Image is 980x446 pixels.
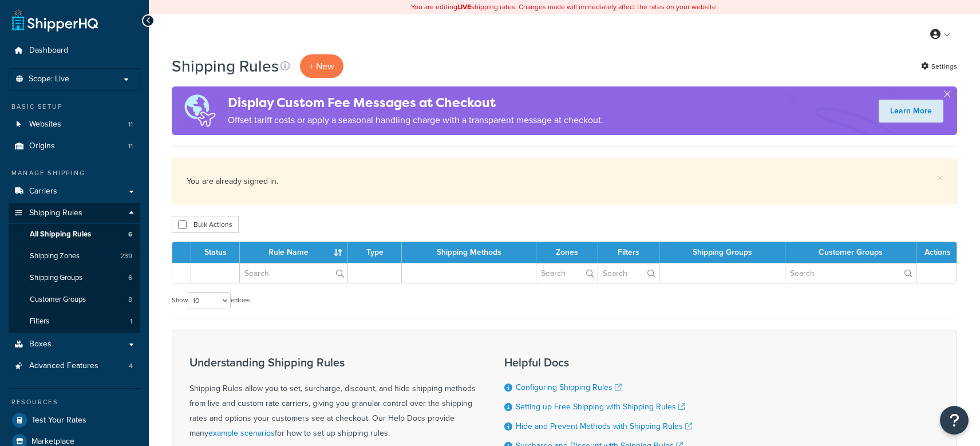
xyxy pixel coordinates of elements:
span: Customer Groups [30,295,86,305]
span: 239 [120,251,132,261]
a: Dashboard [9,40,140,61]
span: 11 [128,120,133,129]
select: Showentries [188,292,231,309]
a: Configuring Shipping Rules [516,381,622,393]
span: Shipping Rules [29,208,82,218]
span: Shipping Groups [30,273,82,283]
span: 8 [128,295,132,305]
li: Origins [9,136,140,157]
a: Boxes [9,334,140,355]
input: Search [536,263,598,283]
a: Shipping Rules [9,203,140,224]
li: Websites [9,114,140,135]
a: Learn More [879,100,943,123]
span: Shipping Zones [30,251,80,261]
span: Origins [29,141,55,151]
div: Shipping Rules allow you to set, surcharge, discount, and hide shipping methods from live and cus... [189,356,476,441]
th: Zones [536,242,598,263]
span: 11 [128,141,133,151]
p: Offset tariff costs or apply a seasonal handling charge with a transparent message at checkout. [228,112,603,128]
span: 6 [128,230,132,239]
span: 6 [128,273,132,283]
th: Shipping Groups [659,242,785,263]
span: Dashboard [29,46,68,56]
h1: Shipping Rules [172,55,279,77]
span: Scope: Live [29,74,69,84]
th: Type [348,242,402,263]
li: Shipping Rules [9,203,140,333]
li: Shipping Zones [9,246,140,267]
p: + New [300,54,343,78]
a: Origins 11 [9,136,140,157]
a: Advanced Features 4 [9,356,140,377]
a: Customer Groups 8 [9,289,140,310]
div: Manage Shipping [9,168,140,178]
input: Search [785,263,916,283]
a: × [938,173,942,183]
li: Customer Groups [9,289,140,310]
a: ShipperHQ Home [12,9,98,31]
a: Setting up Free Shipping with Shipping Rules [516,401,685,413]
span: Advanced Features [29,361,98,371]
div: You are already signed in. [187,173,942,190]
span: 4 [129,361,133,371]
a: Hide and Prevent Methods with Shipping Rules [516,420,692,432]
th: Rule Name [240,242,348,263]
button: Open Resource Center [940,406,969,435]
h3: Helpful Docs [504,356,692,369]
a: Test Your Rates [9,410,140,431]
span: All Shipping Rules [30,230,91,239]
span: Boxes [29,340,52,349]
li: Filters [9,311,140,332]
button: Bulk Actions [172,216,239,233]
label: Show entries [172,292,250,309]
h4: Display Custom Fee Messages at Checkout [228,93,603,112]
b: LIVE [457,2,471,12]
th: Filters [598,242,659,263]
th: Status [191,242,240,263]
span: 1 [130,317,132,326]
li: Advanced Features [9,356,140,377]
span: Carriers [29,187,57,196]
a: Websites 11 [9,114,140,135]
li: Shipping Groups [9,267,140,289]
th: Shipping Methods [402,242,536,263]
h3: Understanding Shipping Rules [189,356,476,369]
li: All Shipping Rules [9,224,140,245]
span: Websites [29,120,61,129]
a: Filters 1 [9,311,140,332]
th: Actions [916,242,957,263]
input: Search [598,263,659,283]
a: Settings [921,58,957,74]
input: Search [240,263,347,283]
th: Customer Groups [785,242,916,263]
a: Carriers [9,181,140,202]
a: Shipping Zones 239 [9,246,140,267]
a: Shipping Groups 6 [9,267,140,289]
div: Resources [9,397,140,407]
div: Basic Setup [9,102,140,112]
span: Filters [30,317,49,326]
span: Test Your Rates [31,416,86,425]
a: All Shipping Rules 6 [9,224,140,245]
a: example scenarios [208,427,275,439]
img: duties-banner-06bc72dcb5fe05cb3f9472aba00be2ae8eb53ab6f0d8bb03d382ba314ac3c341.png [172,86,228,135]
